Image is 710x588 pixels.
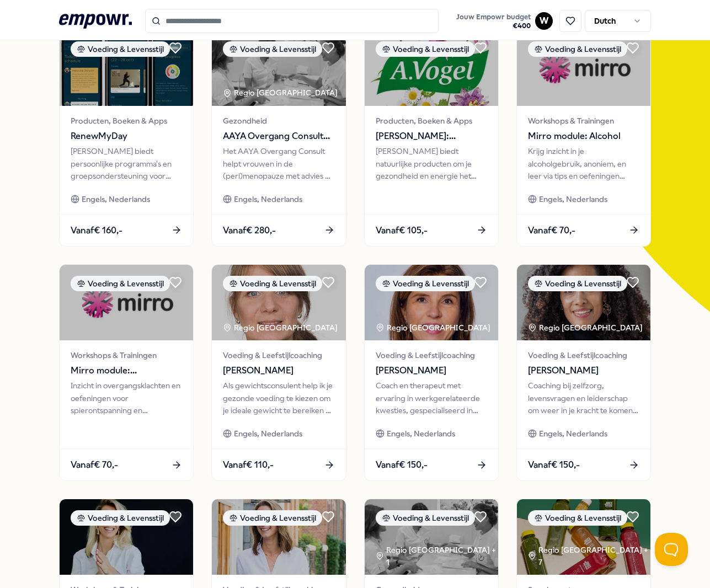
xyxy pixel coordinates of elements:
[223,145,334,182] div: Het AAYA Overgang Consult helpt vrouwen in de (peri)menopauze met advies op maat over hormonen, m...
[223,458,274,472] span: Vanaf € 110,-
[517,30,650,106] img: package image
[387,427,455,440] span: Engels, Nederlands
[212,30,345,106] img: package image
[223,510,322,526] div: Voeding & Levensstijl
[211,30,346,247] a: package imageVoeding & LevensstijlRegio [GEOGRAPHIC_DATA] GezondheidAAYA Overgang Consult Gynaeco...
[528,223,575,238] span: Vanaf € 70,-
[516,30,651,247] a: package imageVoeding & LevensstijlWorkshops & TrainingenMirro module: AlcoholKrijg inzicht in je ...
[528,510,627,526] div: Voeding & Levensstijl
[223,41,322,57] div: Voeding & Levensstijl
[60,30,193,106] img: package image
[145,9,439,33] input: Search for products, categories or subcategories
[528,322,644,334] div: Regio [GEOGRAPHIC_DATA]
[71,510,170,526] div: Voeding & Levensstijl
[364,264,499,481] a: package imageVoeding & LevensstijlRegio [GEOGRAPHIC_DATA] Voeding & Leefstijlcoaching[PERSON_NAME...
[539,427,607,440] span: Engels, Nederlands
[539,193,607,205] span: Engels, Nederlands
[517,499,650,575] img: package image
[376,510,475,526] div: Voeding & Levensstijl
[535,12,553,30] button: W
[223,276,322,291] div: Voeding & Levensstijl
[223,349,334,361] span: Voeding & Leefstijlcoaching
[223,322,339,334] div: Regio [GEOGRAPHIC_DATA]
[71,223,122,238] span: Vanaf € 160,-
[516,264,651,481] a: package imageVoeding & LevensstijlRegio [GEOGRAPHIC_DATA] Voeding & Leefstijlcoaching[PERSON_NAME...
[517,265,650,340] img: package image
[456,13,531,22] span: Jouw Empowr budget
[223,223,276,238] span: Vanaf € 280,-
[376,115,487,127] span: Producten, Boeken & Apps
[234,427,302,440] span: Engels, Nederlands
[71,115,182,127] span: Producten, Boeken & Apps
[376,379,487,416] div: Coach en therapeut met ervaring in werkgerelateerde kwesties, gespecialiseerd in vitaliteit en vo...
[528,364,639,378] span: [PERSON_NAME]
[528,349,639,361] span: Voeding & Leefstijlcoaching
[528,276,627,291] div: Voeding & Levensstijl
[71,379,182,416] div: Inzicht in overgangsklachten en oefeningen voor spierontspanning en energiebalans voor vrouwen ti...
[528,41,627,57] div: Voeding & Levensstijl
[528,129,639,143] span: Mirro module: Alcohol
[528,458,580,472] span: Vanaf € 150,-
[71,349,182,361] span: Workshops & Trainingen
[365,499,498,575] img: package image
[71,364,182,378] span: Mirro module: Overgangsklachten
[234,193,302,205] span: Engels, Nederlands
[59,264,194,481] a: package imageVoeding & LevensstijlWorkshops & TrainingenMirro module: OvergangsklachtenInzicht in...
[376,349,487,361] span: Voeding & Leefstijlcoaching
[60,499,193,575] img: package image
[71,129,182,143] span: RenewMyDay
[376,322,492,334] div: Regio [GEOGRAPHIC_DATA]
[655,533,688,566] iframe: Help Scout Beacon - Open
[223,129,334,143] span: AAYA Overgang Consult Gynaecoloog
[365,30,498,106] img: package image
[456,22,531,30] span: € 400
[212,499,345,575] img: package image
[71,145,182,182] div: [PERSON_NAME] biedt persoonlijke programma's en groepsondersteuning voor mentale veerkracht en vi...
[71,276,170,291] div: Voeding & Levensstijl
[71,41,170,57] div: Voeding & Levensstijl
[223,364,334,378] span: [PERSON_NAME]
[376,364,487,378] span: [PERSON_NAME]
[454,10,533,33] button: Jouw Empowr budget€400
[71,458,118,472] span: Vanaf € 70,-
[365,265,498,340] img: package image
[376,276,475,291] div: Voeding & Levensstijl
[528,115,639,127] span: Workshops & Trainingen
[528,145,639,182] div: Krijg inzicht in je alcoholgebruik, anoniem, en leer via tips en oefeningen weer controle te krij...
[212,265,345,340] img: package image
[376,145,487,182] div: [PERSON_NAME] biedt natuurlijke producten om je gezondheid en energie het hele jaar door op peil ...
[376,129,487,143] span: [PERSON_NAME]: Supplementen
[223,115,334,127] span: Gezondheid
[376,223,428,238] span: Vanaf € 105,-
[82,193,150,205] span: Engels, Nederlands
[376,544,498,569] div: Regio [GEOGRAPHIC_DATA] + 1
[376,41,475,57] div: Voeding & Levensstijl
[223,87,339,99] div: Regio [GEOGRAPHIC_DATA]
[528,544,650,569] div: Regio [GEOGRAPHIC_DATA] + 7
[364,30,499,247] a: package imageVoeding & LevensstijlProducten, Boeken & Apps[PERSON_NAME]: Supplementen[PERSON_NAME...
[223,379,334,416] div: Als gewichtsconsulent help ik je gezonde voeding te kiezen om je ideale gewicht te bereiken en be...
[211,264,346,481] a: package imageVoeding & LevensstijlRegio [GEOGRAPHIC_DATA] Voeding & Leefstijlcoaching[PERSON_NAME...
[452,9,535,33] a: Jouw Empowr budget€400
[376,458,428,472] span: Vanaf € 150,-
[59,30,194,247] a: package imageVoeding & LevensstijlProducten, Boeken & AppsRenewMyDay[PERSON_NAME] biedt persoonli...
[60,265,193,340] img: package image
[528,379,639,416] div: Coaching bij zelfzorg, levensvragen en leiderschap om weer in je kracht te komen en richting te v...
